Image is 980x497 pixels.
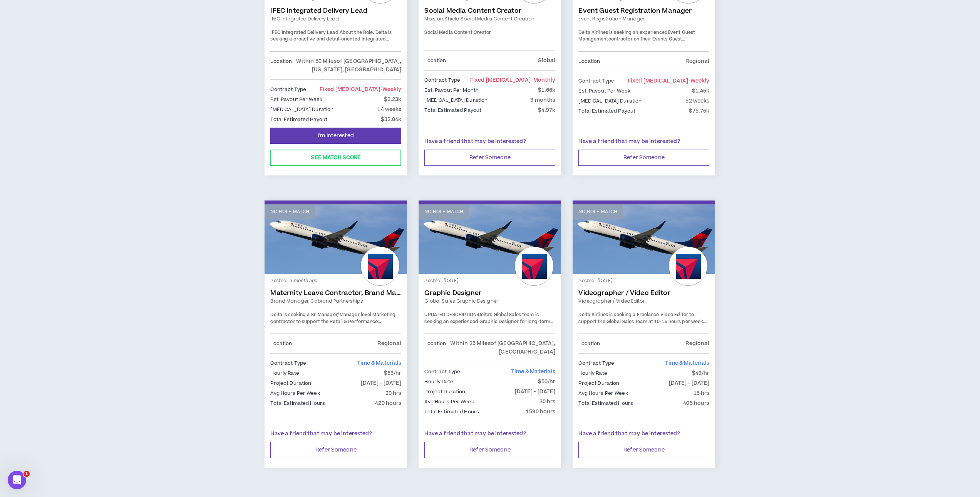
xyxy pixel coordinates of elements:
p: Project Duration [578,379,619,387]
p: Location [270,339,292,348]
span: Fixed [MEDICAL_DATA] [320,86,402,93]
p: Have a friend that may be interested? [424,138,555,146]
p: $32.04k [381,115,402,124]
span: Fixed [MEDICAL_DATA] [470,76,556,84]
iframe: Intercom live chat [8,471,26,489]
p: 3 months [530,96,555,104]
p: Have a friend that may be interested? [424,430,555,438]
p: Have a friend that may be interested? [270,430,401,438]
p: Have a friend that may be interested? [578,430,709,438]
p: Global [538,56,556,65]
span: Fixed [MEDICAL_DATA] [628,77,710,85]
strong: UPDATED DESCRIPTION: [424,312,477,318]
span: Delta Airlines is seeking a Freelance Video Editor to support the Global Sales Team at 10-15 hour... [578,312,704,325]
button: See Match Score [270,150,401,166]
a: Event Guest Registration Manager [578,7,709,15]
p: Total Estimated Hours [270,399,325,408]
button: Refer Someone [578,150,709,166]
p: [MEDICAL_DATA] Duration [424,96,487,104]
a: IFEC Integrated Delivery Lead [270,7,401,15]
p: 20 hrs [385,389,402,398]
p: 15 hrs [694,389,710,398]
p: Total Estimated Payout [578,107,635,115]
p: Total Estimated Payout [424,106,481,115]
span: Time & Materials [357,359,401,367]
p: Location [424,339,446,356]
p: Hourly Rate [270,369,299,377]
p: Location [424,56,446,65]
p: No Role Match [424,208,463,216]
p: 52 weeks [685,97,709,105]
span: - weekly [380,86,402,93]
p: 30 hrs [539,398,556,406]
span: contractor on their Events Guest Management team. This a 40hrs/week position with 2-3 days in the... [578,36,703,69]
span: Social Media Content Creator [424,29,491,36]
p: Total Estimated Hours [578,399,633,408]
p: Location [270,57,292,74]
p: 1590 hours [526,408,555,416]
p: Avg Hours Per Week [424,398,474,406]
p: Location [578,57,600,66]
p: $1.46k [692,87,710,95]
p: [MEDICAL_DATA] Duration [578,97,642,105]
p: $50/hr [538,377,556,386]
span: Time & Materials [511,368,555,376]
p: 420 hours [375,399,401,408]
p: Within 25 Miles of [GEOGRAPHIC_DATA], [GEOGRAPHIC_DATA] [446,339,555,356]
span: Delta Airlines is seeking an experienced [578,29,667,36]
a: No Role Match [419,204,561,274]
p: Est. Payout Per Week [578,87,630,95]
button: I'm Interested [270,128,401,144]
p: Within 50 Miles of [GEOGRAPHIC_DATA], [US_STATE], [GEOGRAPHIC_DATA] [292,57,401,74]
a: MoistureShield Social Media Content Creation [424,15,555,22]
p: Avg Hours Per Week [270,389,320,398]
p: Contract Type [270,85,306,94]
button: Refer Someone [578,442,709,458]
a: Brand Manager, Cobrand Partnerships [270,298,401,305]
span: - monthly [531,76,555,84]
span: I'm Interested [318,132,354,140]
p: No Role Match [578,208,617,216]
p: Project Duration [424,387,465,396]
span: Delta is seeking a Sr. Manager/Manager level Marketing contractor to support the Retail & Perform... [270,312,396,339]
p: [DATE] - [DATE] [361,379,402,387]
a: Videographer / Video Editor [578,298,709,305]
p: Contract Type [424,367,460,376]
span: Delta's Global Sales team is seeking an experienced Graphic Designer for long-term contract suppo... [424,312,554,352]
p: Posted - [DATE] [578,278,709,285]
p: Posted - [DATE] [424,278,555,285]
a: Maternity Leave Contractor, Brand Marketing Manager (Cobrand Partnerships) [270,289,401,297]
p: [DATE] - [DATE] [669,379,710,387]
p: Hourly Rate [578,369,607,377]
p: Contract Type [270,359,306,367]
button: Refer Someone [424,150,555,166]
p: [MEDICAL_DATA] Duration [270,105,333,114]
button: Refer Someone [270,442,401,458]
p: Regional [685,339,709,348]
a: No Role Match [265,204,407,274]
span: Time & Materials [665,359,709,367]
p: 405 hours [683,399,709,408]
a: No Role Match [573,204,715,274]
strong: About the Role: [340,29,374,36]
strong: Event Guest Management [578,29,695,43]
p: Est. Payout Per Week [270,95,322,104]
p: Avg Hours Per Week [578,389,628,398]
a: Videographer / Video Editor [578,289,709,297]
p: Contract Type [424,76,460,84]
p: Contract Type [578,359,614,367]
p: No Role Match [270,208,309,216]
p: Regional [685,57,709,66]
p: Project Duration [270,379,311,387]
a: Event Registration Manager [578,15,709,22]
p: [DATE] - [DATE] [515,387,556,396]
p: Total Estimated Hours [424,408,479,416]
p: Regional [377,339,401,348]
p: Contract Type [578,77,614,85]
span: - weekly [689,77,710,85]
p: $63/hr [384,369,402,377]
strong: IFEC Integrated Delivery Lead [270,29,338,36]
a: Graphic Designer [424,289,555,297]
p: Total Estimated Payout [270,115,327,124]
a: Social Media Content Creator [424,7,555,15]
